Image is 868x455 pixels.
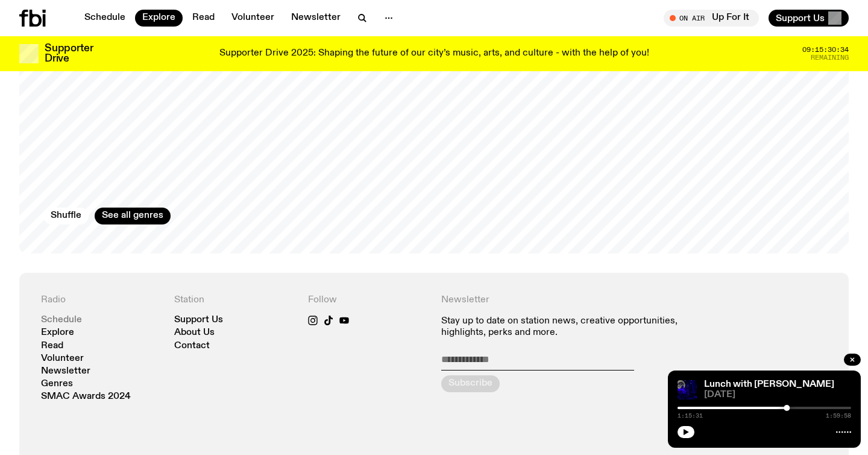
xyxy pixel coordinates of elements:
[826,413,851,419] span: 1:59:58
[664,10,759,27] button: On AirUp For It
[769,10,849,27] button: Support Us
[811,54,849,61] span: Remaining
[441,375,500,392] button: Subscribe
[308,294,427,306] h4: Follow
[41,380,73,389] a: Genres
[41,294,160,306] h4: Radio
[678,413,703,419] span: 1:15:31
[224,10,281,27] a: Volunteer
[185,10,222,27] a: Read
[174,342,210,351] a: Contact
[41,328,74,337] a: Explore
[704,390,851,399] span: [DATE]
[174,316,223,325] a: Support Us
[45,43,93,64] h3: Supporter Drive
[41,367,90,376] a: Newsletter
[802,46,849,53] span: 09:15:30:34
[41,316,82,325] a: Schedule
[95,208,171,224] a: See all genres
[41,354,84,363] a: Volunteer
[174,294,293,306] h4: Station
[219,48,649,59] p: Supporter Drive 2025: Shaping the future of our city’s music, arts, and culture - with the help o...
[41,392,131,401] a: SMAC Awards 2024
[77,10,133,27] a: Schedule
[43,208,89,224] button: Shuffle
[41,342,63,351] a: Read
[174,328,215,337] a: About Us
[441,316,694,339] p: Stay up to date on station news, creative opportunities, highlights, perks and more.
[135,10,183,27] a: Explore
[704,380,834,389] a: Lunch with [PERSON_NAME]
[441,294,694,306] h4: Newsletter
[776,13,825,24] span: Support Us
[284,10,348,27] a: Newsletter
